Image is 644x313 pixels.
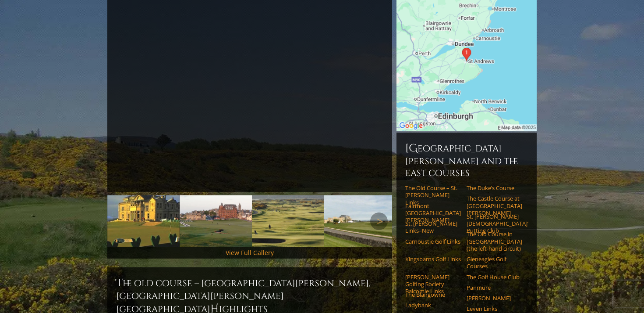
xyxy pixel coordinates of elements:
a: St. [PERSON_NAME] Links–New [405,220,461,234]
a: St. [PERSON_NAME] [DEMOGRAPHIC_DATA]’ Putting Club [467,213,522,234]
a: The Old Course in [GEOGRAPHIC_DATA] (the left-hand circuit) [467,230,522,252]
a: Leven Links [467,305,522,312]
a: The Duke’s Course [467,184,522,191]
a: The Old Course – St. [PERSON_NAME] Links [405,184,461,206]
a: Kingsbarns Golf Links [405,255,461,263]
a: [PERSON_NAME] [467,295,522,302]
a: Gleneagles Golf Courses [467,255,522,270]
h6: [GEOGRAPHIC_DATA][PERSON_NAME] and the East Courses [405,141,528,179]
a: Ladybank [405,302,461,309]
a: Carnoustie Golf Links [405,238,461,245]
a: The Blairgowrie [405,291,461,298]
a: [PERSON_NAME] Golfing Society Balcomie Links [405,273,461,295]
a: Fairmont [GEOGRAPHIC_DATA][PERSON_NAME] [405,202,461,224]
a: The Castle Course at [GEOGRAPHIC_DATA][PERSON_NAME] [467,195,522,216]
a: View Full Gallery [226,248,274,257]
a: The Golf House Club [467,273,522,281]
a: Panmure [467,284,522,291]
a: Next [370,212,388,230]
